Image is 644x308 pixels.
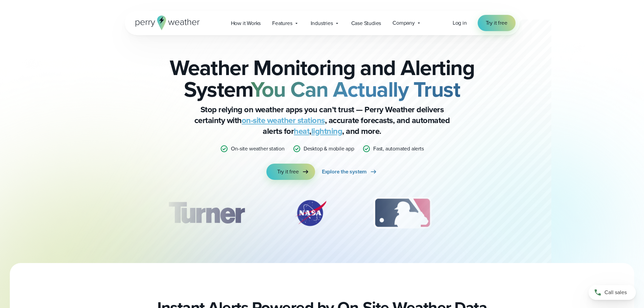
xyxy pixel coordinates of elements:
img: PGA.svg [471,196,525,230]
span: Call sales [604,288,627,297]
a: Log in [453,19,467,27]
h2: Weather Monitoring and Alerting System [159,57,486,100]
strong: You Can Actually Trust [251,73,460,105]
a: on-site weather stations [242,114,325,126]
a: lightning [311,125,342,137]
a: Try it free [266,164,315,180]
span: Case Studies [351,19,381,27]
span: How it Works [231,19,261,27]
a: Call sales [589,285,636,300]
span: Try it free [277,168,299,176]
div: 1 of 12 [158,196,254,230]
div: 3 of 12 [367,196,438,230]
img: NASA.svg [287,196,334,230]
a: heat [294,125,309,137]
a: Try it free [478,15,516,31]
a: Explore the system [322,164,378,180]
span: Company [392,19,415,27]
span: Industries [311,19,333,27]
span: Explore the system [322,168,367,176]
span: Try it free [486,19,507,27]
img: Turner-Construction_1.svg [158,196,254,230]
span: Features [272,19,292,27]
a: How it Works [225,16,267,30]
p: On-site weather station [231,145,284,153]
div: 4 of 12 [471,196,525,230]
p: Stop relying on weather apps you can’t trust — Perry Weather delivers certainty with , accurate f... [187,104,457,137]
a: Case Studies [345,16,387,30]
p: Fast, automated alerts [373,145,424,153]
img: MLB.svg [367,196,438,230]
p: Desktop & mobile app [304,145,354,153]
div: slideshow [159,196,486,233]
div: 2 of 12 [287,196,334,230]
